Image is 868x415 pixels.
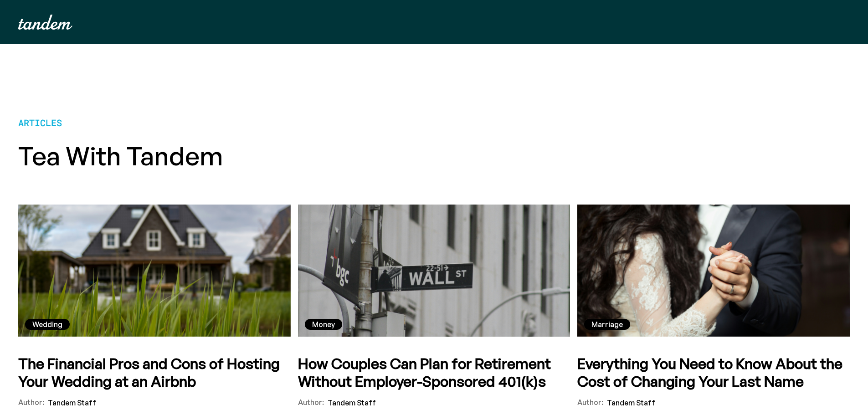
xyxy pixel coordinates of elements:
a: home [18,15,72,30]
h5: The Financial Pros and Cons of Hosting Your Wedding at an Airbnb [18,355,291,390]
h2: Tea with Tandem [18,143,223,168]
div: Tandem Staff [48,397,96,408]
div: Author: [298,399,324,406]
div: Wedding [32,319,62,330]
a: Everything You Need to Know About the Cost of Changing Your Last NameAuthor:Tandem Staff [577,355,850,408]
a: How Couples Can Plan for Retirement Without Employer-Sponsored 401(k)sAuthor:Tandem Staff [298,355,570,408]
div: Tandem Staff [328,397,376,408]
h5: How Couples Can Plan for Retirement Without Employer-Sponsored 401(k)s [298,355,570,390]
div: Author: [577,399,603,406]
h5: Everything You Need to Know About the Cost of Changing Your Last Name [577,355,850,390]
div: Money [312,319,335,330]
a: The Financial Pros and Cons of Hosting Your Wedding at an AirbnbAuthor:Tandem Staff [18,355,291,408]
div: Marriage [591,319,623,330]
p: articles [18,117,223,128]
div: Author: [18,399,44,406]
div: Tandem Staff [607,397,655,408]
